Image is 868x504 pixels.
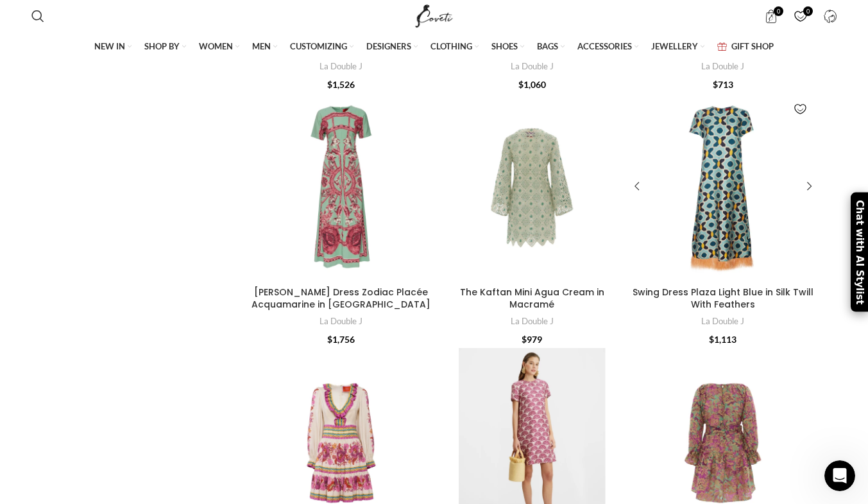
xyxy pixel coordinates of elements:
[701,316,744,326] a: La Double J
[717,33,774,60] a: GIFT SHOP
[252,40,271,52] span: MEN
[491,40,518,52] span: SHOES
[511,61,554,71] a: La Double J
[522,334,527,345] span: $
[491,33,524,60] a: SHOES
[319,316,362,326] a: La Double J
[787,3,813,29] a: 0
[787,3,813,29] div: My Wishlist
[251,286,430,324] a: [PERSON_NAME] Dress Zodiac Placée Acquamarine in [GEOGRAPHIC_DATA] Satin
[327,334,332,345] span: $
[366,40,411,52] span: DESIGNERS
[430,33,479,60] a: CLOTHING
[327,334,355,345] bdi: 1,756
[366,33,418,60] a: DESIGNERS
[94,33,132,60] a: NEW IN
[774,6,783,16] span: 0
[651,33,704,60] a: JEWELLERY
[731,40,774,52] span: GIFT SHOP
[199,40,233,52] span: WOMEN
[290,33,353,60] a: CUSTOMIZING
[537,40,558,52] span: BAGS
[713,79,718,90] span: $
[94,40,125,52] span: NEW IN
[758,3,784,29] a: 0
[824,460,855,491] iframe: Intercom live chat
[13,21,199,35] div: The team typically replies in a few hours.
[5,5,237,40] div: Open Intercom Messenger
[537,33,565,60] a: BAGS
[518,79,546,90] bdi: 1,060
[709,334,736,345] bdi: 1,113
[327,79,332,90] span: $
[199,33,239,60] a: WOMEN
[144,33,186,60] a: SHOP BY
[290,40,347,52] span: CUSTOMIZING
[633,286,813,311] a: Swing Dress Plaza Light Blue in Silk Twill With Feathers
[701,61,744,71] a: La Double J
[522,334,542,345] bdi: 979
[651,40,698,52] span: JEWELLERY
[25,3,51,29] a: Search
[713,79,733,90] bdi: 713
[252,33,277,60] a: MEN
[413,10,455,21] a: Site logo
[803,6,813,16] span: 0
[144,40,180,52] span: SHOP BY
[518,79,523,90] span: $
[717,42,727,51] img: GiftBag
[577,33,638,60] a: ACCESSORIES
[430,40,472,52] span: CLOTHING
[319,61,362,71] a: La Double J
[577,40,632,52] span: ACCESSORIES
[13,11,199,21] div: Need help?
[327,79,355,90] bdi: 1,526
[25,33,843,60] div: Main navigation
[709,334,714,345] span: $
[460,286,604,311] a: The Kaftan Mini Agua Cream in Macramé
[511,316,554,326] a: La Double J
